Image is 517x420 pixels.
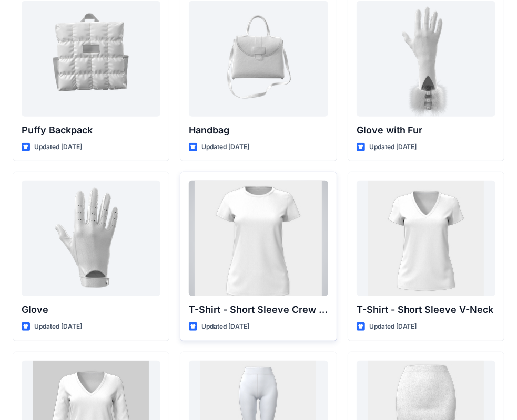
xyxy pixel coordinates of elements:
p: Updated [DATE] [369,142,417,153]
a: Handbag [189,1,328,117]
a: Glove [22,181,160,296]
p: Updated [DATE] [369,321,417,332]
p: Puffy Backpack [22,123,160,138]
p: Updated [DATE] [201,321,249,332]
p: T-Shirt - Short Sleeve Crew Neck [189,302,328,317]
p: Updated [DATE] [201,142,249,153]
a: T-Shirt - Short Sleeve Crew Neck [189,181,328,296]
p: T-Shirt - Short Sleeve V-Neck [357,302,495,317]
a: Puffy Backpack [22,1,160,117]
p: Handbag [189,123,328,138]
a: Glove with Fur [357,1,495,117]
a: T-Shirt - Short Sleeve V-Neck [357,181,495,296]
p: Updated [DATE] [34,142,82,153]
p: Updated [DATE] [34,321,82,332]
p: Glove [22,302,160,317]
p: Glove with Fur [357,123,495,138]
